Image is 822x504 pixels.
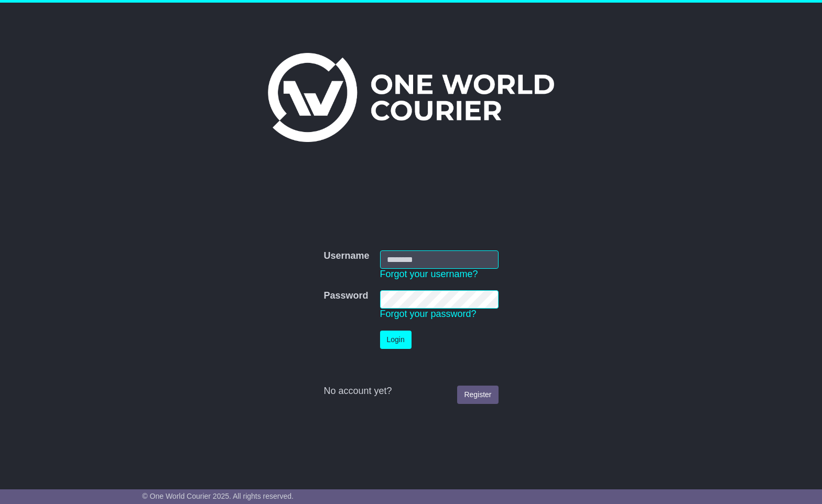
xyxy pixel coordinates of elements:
[142,492,294,500] span: © One World Courier 2025. All rights reserved.
[323,250,369,262] label: Username
[380,269,478,279] a: Forgot your username?
[323,290,368,302] label: Password
[323,386,498,397] div: No account yet?
[268,53,554,142] img: One World
[380,331,412,349] button: Login
[380,309,477,319] a: Forgot your password?
[457,386,498,404] a: Register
